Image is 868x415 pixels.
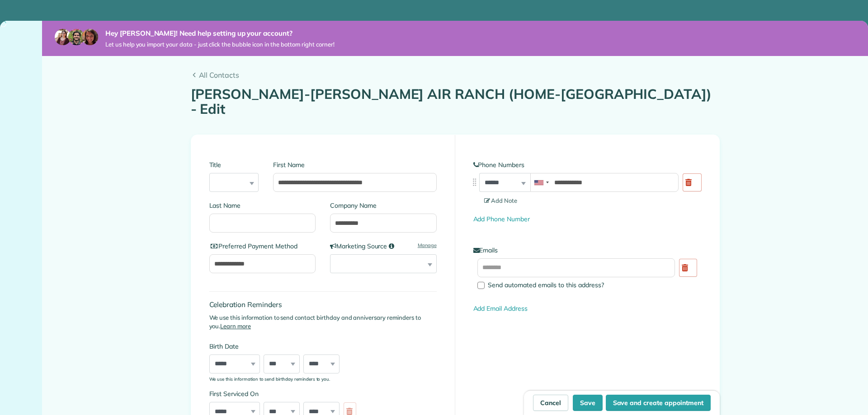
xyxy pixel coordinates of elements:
[209,342,361,351] label: Birth Date
[273,160,436,169] label: First Name
[55,29,71,45] img: maria-72a9807cf96188c08ef61303f053569d2e2a8a1cde33d635c8a3ac13582a053d.jpg
[531,173,552,191] div: United States: +1
[209,389,361,398] label: First Serviced On
[484,197,518,204] span: Add Note
[533,395,568,411] a: Cancel
[573,395,603,411] button: Save
[473,215,530,223] a: Add Phone Number
[209,242,316,251] label: Preferred Payment Method
[191,70,720,80] a: All Contacts
[105,29,335,38] strong: Hey [PERSON_NAME]! Need help setting up your account?
[473,160,701,169] label: Phone Numbers
[209,313,437,331] p: We use this information to send contact birthday and anniversary reminders to you.
[488,281,604,289] span: Send automated emails to this address?
[68,29,85,45] img: jorge-587dff0eeaa6aab1f244e6dc62b8924c3b6ad411094392a53c71c6c4a576187d.jpg
[191,87,720,117] h1: [PERSON_NAME]-[PERSON_NAME] AIR RANCH (HOME-[GEOGRAPHIC_DATA]) - Edit
[82,29,98,45] img: michelle-19f622bdf1676172e81f8f8fba1fb50e276960ebfe0243fe18214015130c80e4.jpg
[209,201,316,210] label: Last Name
[473,246,701,255] label: Emails
[220,322,251,330] a: Learn more
[330,242,437,251] label: Marketing Source
[470,177,479,187] img: drag_indicator-119b368615184ecde3eda3c64c821f6cf29d3e2b97b89ee44bc31753036683e5.png
[209,376,330,382] sub: We use this information to send birthday reminders to you.
[606,395,711,411] button: Save and create appointment
[209,301,437,308] h4: Celebration Reminders
[330,201,437,210] label: Company Name
[473,304,528,312] a: Add Email Address
[418,242,437,249] a: Manage
[209,160,259,169] label: Title
[199,70,720,80] span: All Contacts
[105,41,335,48] span: Let us help you import your data - just click the bubble icon in the bottom right corner!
